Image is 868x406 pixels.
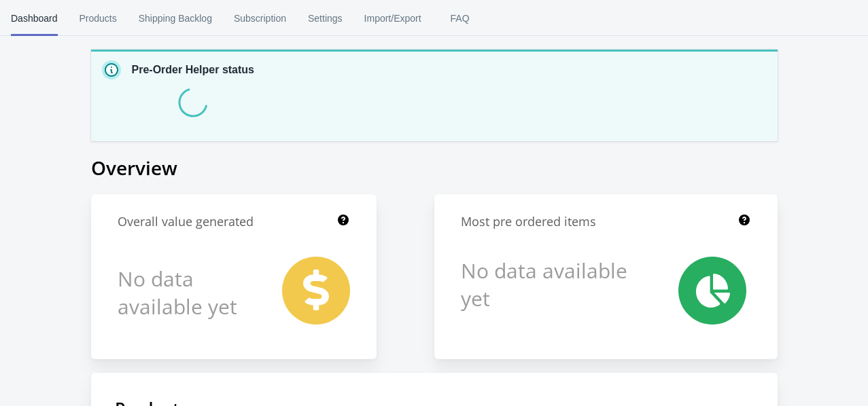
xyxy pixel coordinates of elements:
h1: Overall value generated [118,213,254,230]
p: Pre-Order Helper status [132,62,255,78]
span: Import/Export [364,1,421,36]
h1: Most pre ordered items [461,213,596,230]
span: Subscription [234,1,286,36]
span: Dashboard [11,1,58,36]
span: Settings [308,1,343,36]
h1: No data available yet [118,257,254,328]
span: Products [80,1,117,36]
span: Shipping Backlog [139,1,212,36]
h1: Overview [91,155,778,181]
h1: No data available yet [461,257,630,312]
span: FAQ [443,1,477,36]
